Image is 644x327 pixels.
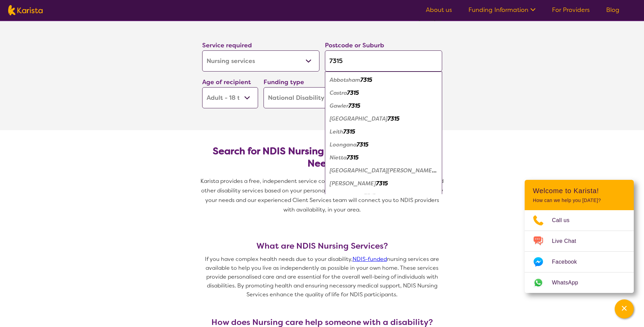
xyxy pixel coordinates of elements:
[328,74,439,87] div: Abbotsham 7315
[525,272,634,293] a: Web link opens in a new tab.
[199,241,445,251] h3: What are NDIS Nursing Services?
[328,177,439,190] div: Preston 7315
[606,6,619,14] a: Blog
[330,141,357,148] em: Loongana
[615,299,634,318] button: Channel Menu
[525,210,634,293] ul: Choose channel
[330,102,348,109] em: Gawler
[330,180,376,187] em: [PERSON_NAME]
[347,154,359,161] em: 7315
[328,138,439,151] div: Loongana 7315
[388,115,400,122] em: 7315
[376,180,388,187] em: 7315
[328,164,439,177] div: North Motton 7315
[330,128,343,135] em: Leith
[552,215,578,225] span: Call us
[328,151,439,164] div: Nietta 7315
[202,41,252,49] label: Service required
[199,317,445,327] h3: How does Nursing care help someone with a disability?
[330,193,364,200] em: South Nietta
[330,167,436,174] em: [GEOGRAPHIC_DATA][PERSON_NAME]
[330,154,347,161] em: Nietta
[200,177,445,213] span: Karista provides a free, independent service connecting you with NDIS Nursing Services and other ...
[347,89,359,96] em: 7315
[328,190,439,203] div: South Nietta 7315
[328,99,439,112] div: Gawler 7315
[552,236,584,246] span: Live Chat
[325,50,442,72] input: Type
[552,278,586,288] span: WhatsApp
[533,187,626,195] h2: Welcome to Karista!
[330,89,347,96] em: Castra
[199,255,445,299] p: If you have complex health needs due to your disability, nursing services are available to help y...
[468,6,536,14] a: Funding Information
[328,112,439,125] div: Gunns Plains 7315
[208,145,437,170] h2: Search for NDIS Nursing Services by Location & Needs
[348,102,360,109] em: 7315
[325,41,384,49] label: Postcode or Suburb
[364,193,376,200] em: 7315
[525,180,634,293] div: Channel Menu
[552,6,590,14] a: For Providers
[328,125,439,138] div: Leith 7315
[343,128,355,135] em: 7315
[330,115,388,122] em: [GEOGRAPHIC_DATA]
[552,257,585,267] span: Facebook
[360,76,372,83] em: 7315
[202,78,251,86] label: Age of recipient
[357,141,369,148] em: 7315
[330,76,360,83] em: Abbotsham
[328,87,439,99] div: Castra 7315
[353,255,387,263] a: NDIS-funded
[533,198,626,203] p: How can we help you [DATE]?
[426,6,452,14] a: About us
[8,5,43,15] img: Karista logo
[264,78,304,86] label: Funding type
